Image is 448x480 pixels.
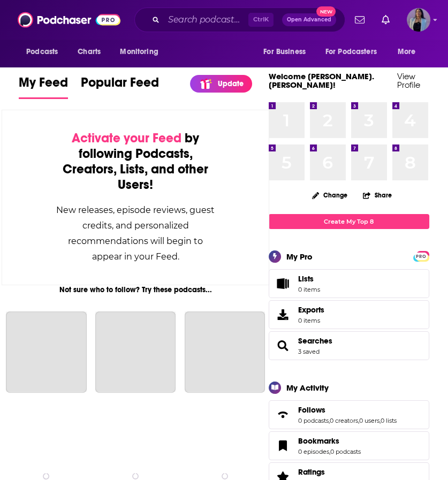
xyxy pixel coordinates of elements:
[26,44,58,59] span: Podcasts
[286,252,313,262] div: My Pro
[19,74,68,99] a: My Feed
[164,11,248,28] input: Search podcasts, credits, & more...
[81,74,159,99] a: Popular Feed
[397,71,420,90] a: View Profile
[120,44,158,59] span: Monitoring
[269,269,429,298] a: Lists
[407,8,430,32] button: Show profile menu
[298,405,325,415] span: Follows
[316,6,336,17] span: New
[263,44,306,59] span: For Business
[298,436,339,446] span: Bookmarks
[19,42,72,62] button: open menu
[272,407,294,422] a: Follows
[56,131,215,193] div: by following Podcasts, Creators, Lists, and other Users!
[362,185,392,205] button: Share
[398,44,416,59] span: More
[318,42,392,62] button: open menu
[298,348,320,355] a: 3 saved
[329,417,330,424] span: ,
[112,42,172,62] button: open menu
[286,383,329,393] div: My Activity
[325,44,377,59] span: For Podcasters
[269,331,429,360] span: Searches
[306,188,354,202] button: Change
[298,336,332,346] a: Searches
[298,467,325,477] span: Ratings
[185,311,265,393] a: Planet Money
[381,417,397,424] a: 0 lists
[269,71,374,90] a: Welcome [PERSON_NAME].[PERSON_NAME]!
[269,431,429,460] span: Bookmarks
[269,214,429,228] a: Create My Top 8
[72,130,181,146] span: Activate your Feed
[95,311,176,393] a: This American Life
[351,11,369,29] a: Show notifications dropdown
[56,202,215,264] div: New releases, episode reviews, guest credits, and personalized recommendations will begin to appe...
[298,286,320,293] span: 0 items
[2,285,269,294] div: Not sure who to follow? Try these podcasts...
[269,300,429,329] a: Exports
[78,44,101,59] span: Charts
[415,252,428,260] a: PRO
[330,448,361,455] a: 0 podcasts
[18,10,120,30] img: Podchaser - Follow, Share and Rate Podcasts
[272,307,294,322] span: Exports
[298,405,397,415] a: Follows
[329,448,330,455] span: ,
[71,42,107,62] a: Charts
[407,8,430,32] img: User Profile
[298,317,324,324] span: 0 items
[298,305,324,315] span: Exports
[330,417,358,424] a: 0 creators
[377,11,394,29] a: Show notifications dropdown
[407,8,430,32] span: Logged in as maria.pina
[298,448,329,455] a: 0 episodes
[269,400,429,429] span: Follows
[298,274,314,284] span: Lists
[298,274,320,284] span: Lists
[358,417,359,424] span: ,
[256,42,319,62] button: open menu
[272,276,294,291] span: Lists
[190,75,252,93] a: Update
[379,417,381,424] span: ,
[19,74,68,97] span: My Feed
[415,253,428,261] span: PRO
[298,467,361,477] a: Ratings
[248,13,274,27] span: Ctrl K
[81,74,159,97] span: Popular Feed
[272,338,294,353] a: Searches
[287,17,331,22] span: Open Advanced
[282,13,336,26] button: Open AdvancedNew
[298,436,361,446] a: Bookmarks
[218,79,244,88] p: Update
[390,42,429,62] button: open menu
[6,311,87,393] a: The Joe Rogan Experience
[272,438,294,453] a: Bookmarks
[298,417,329,424] a: 0 podcasts
[359,417,379,424] a: 0 users
[134,7,345,32] div: Search podcasts, credits, & more...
